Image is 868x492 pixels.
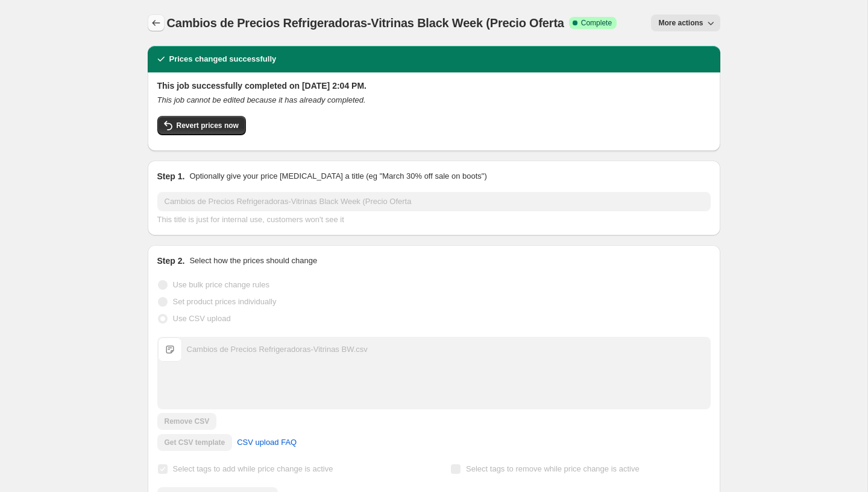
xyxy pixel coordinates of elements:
[651,14,720,31] button: More actions
[230,433,304,452] a: CSV upload FAQ
[581,18,612,28] span: Complete
[173,314,231,323] span: Use CSV upload
[157,116,246,135] button: Revert prices now
[189,255,317,267] p: Select how the prices should change
[157,215,344,224] span: This title is just for internal use, customers won't see it
[173,280,269,289] span: Use bulk price change rules
[466,464,640,473] span: Select tags to remove while price change is active
[187,343,368,356] div: Cambios de Precios Refrigeradoras-Vitrinas BW.csv
[157,255,185,267] h2: Step 2.
[189,170,486,182] p: Optionally give your price [MEDICAL_DATA] a title (eg "March 30% off sale on boots")
[157,95,366,104] i: This job cannot be edited because it has already completed.
[169,53,277,65] h2: Prices changed successfully
[157,192,711,211] input: 30% off holiday sale
[148,14,165,31] button: Price change jobs
[237,436,297,449] span: CSV upload FAQ
[157,80,711,92] h2: This job successfully completed on [DATE] 2:04 PM.
[177,121,239,130] span: Revert prices now
[157,170,185,182] h2: Step 1.
[173,297,277,306] span: Set product prices individually
[658,18,703,28] span: More actions
[173,464,333,473] span: Select tags to add while price change is active
[167,16,564,30] span: Cambios de Precios Refrigeradoras-Vitrinas Black Week (Precio Oferta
